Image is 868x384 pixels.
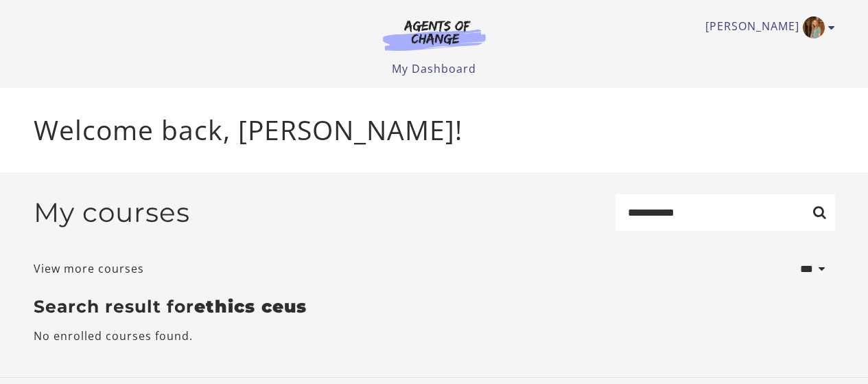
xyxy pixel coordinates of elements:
h3: Search result for [34,296,835,317]
a: My Dashboard [392,61,476,76]
p: No enrolled courses found. [34,328,835,344]
a: Toggle menu [705,16,828,38]
a: View more courses [34,260,144,277]
p: Welcome back, [PERSON_NAME]! [34,110,835,150]
strong: ethics ceus [194,296,307,317]
img: Agents of Change Logo [368,19,500,51]
h2: My courses [34,196,190,229]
